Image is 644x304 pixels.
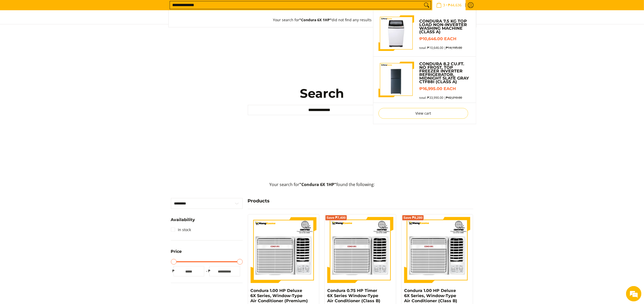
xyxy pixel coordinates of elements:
s: ₱42,210.00 [446,95,462,100]
span: ₱ [171,268,176,274]
img: Condura 1.00 HP Deluxe 6X Series, Window-Type Air Conditioner (Class B) [404,217,470,283]
img: Default Title Condura 8.2 Cu.Ft. No Frost, Top Freezer Inverter Refrigerator, Midnight Slate Gray... [379,62,414,97]
h6: ₱16,995.00 each [419,86,471,91]
span: total: ₱10,646.00 | [419,46,462,50]
span: ₱ [207,268,212,274]
a: Condura 8.2 Cu.Ft. No Frost, Top Freezer Inverter Refrigerator, Midnight Slate Gray CTF88i (Class A) [419,62,471,84]
summary: Open [171,249,182,257]
span: total: ₱33,990.00 | [419,96,462,100]
a: Condura 0.75 HP Timer 6X Series Window-Type Air Conditioner (Class B) [327,288,380,303]
button: Your search for"Condura 6X 1HP"did not find any results [268,13,377,27]
span: Save ₱7,400 [326,216,346,219]
span: 3 [443,3,446,7]
span: Save ₱8,280 [403,216,423,219]
h1: Search [248,86,396,101]
a: Condura 1.00 HP Deluxe 6X Series, Window-Type Air Conditioner (Premium) [251,288,308,303]
span: Availability [171,218,195,222]
img: Condura 0.75 HP Timer 6X Series Window-Type Air Conditioner (Class B) [327,217,393,283]
img: condura-7.5kg-topload-non-inverter-washing-machine-class-c-full-view-mang-kosme [380,15,413,51]
p: Your search for found the following: [171,181,473,193]
s: ₱14,195.00 [446,46,462,50]
a: View cart [379,108,468,119]
h6: ₱10,646.00 each [419,36,471,41]
a: In stock [171,226,191,234]
span: • [435,2,463,8]
a: Condura 7.5 KG Top Load Non-Inverter Washing Machine (Class A) [419,19,471,34]
strong: "Condura 6X 1HP" [299,182,336,187]
h4: Products [248,198,473,204]
strong: "Condura 6X 1HP" [299,17,332,22]
button: Search [423,1,431,9]
span: ₱44,636 [447,3,463,7]
ul: Sub Menu [373,10,476,124]
img: Condura 1.00 HP Deluxe 6X Series, Window-Type Air Conditioner (Premium) [251,217,317,283]
a: Condura 1.00 HP Deluxe 6X Series, Window-Type Air Conditioner (Class B) [404,288,457,303]
summary: Open [171,218,195,226]
span: Price [171,249,182,254]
